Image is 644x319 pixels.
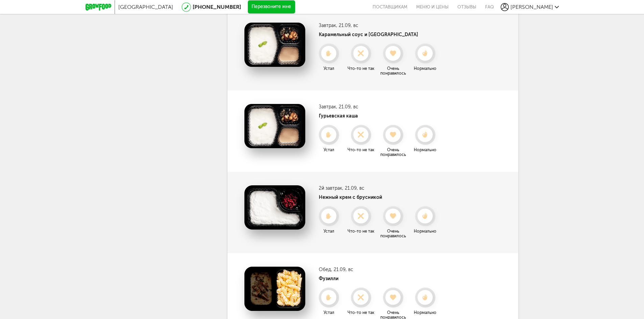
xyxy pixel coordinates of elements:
[319,267,440,272] h3: Обед
[319,194,440,200] h4: Нежный крем с брусникой
[319,32,440,37] h4: Карамельный соус и [GEOGRAPHIC_DATA]
[346,229,376,234] div: Что-то не так
[319,276,440,282] h4: Фузилли
[410,148,440,152] div: Нормально
[346,148,376,152] div: Что-то не так
[378,229,408,238] div: Очень понравилось
[248,0,295,14] button: Перезвоните мне
[346,66,376,71] div: Что-то не так
[336,23,358,28] span: , 21.09, вс
[314,229,344,234] div: Устал
[314,310,344,315] div: Устал
[244,267,305,311] img: Фузилли
[378,148,408,157] div: Очень понравилось
[342,185,364,191] span: , 21.09, вс
[410,310,440,315] div: Нормально
[410,66,440,71] div: Нормально
[346,310,376,315] div: Что-то не так
[319,23,440,28] h3: Завтрак
[118,4,173,10] span: [GEOGRAPHIC_DATA]
[244,104,305,148] img: Гурьевская каша
[378,66,408,76] div: Очень понравилось
[410,229,440,234] div: Нормально
[314,66,344,71] div: Устал
[193,4,241,10] a: [PHONE_NUMBER]
[319,104,440,110] h3: Завтрак
[331,267,353,272] span: , 21.09, вс
[510,4,553,10] span: [PERSON_NAME]
[244,23,305,67] img: Карамельный соус и орехи
[244,185,305,230] img: Нежный крем с брусникой
[319,185,440,191] h3: 2й завтрак
[319,113,440,119] h4: Гурьевская каша
[314,148,344,152] div: Устал
[336,104,358,110] span: , 21.09, вс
